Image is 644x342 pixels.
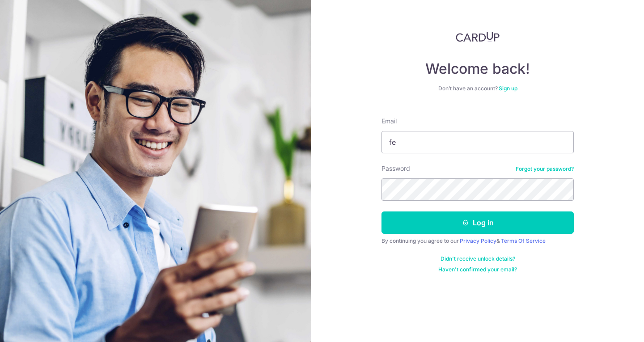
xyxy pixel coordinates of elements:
[381,85,574,92] div: Don’t have an account?
[441,255,515,262] a: Didn't receive unlock details?
[381,237,574,245] div: By continuing you agree to our &
[381,211,574,234] button: Log in
[381,117,397,126] label: Email
[381,164,410,173] label: Password
[499,85,517,92] a: Sign up
[438,266,517,273] a: Haven't confirmed your email?
[460,237,496,244] a: Privacy Policy
[381,60,574,78] h4: Welcome back!
[381,131,574,153] input: Enter your Email
[516,165,574,173] a: Forgot your password?
[501,237,546,244] a: Terms Of Service
[456,31,500,42] img: CardUp Logo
